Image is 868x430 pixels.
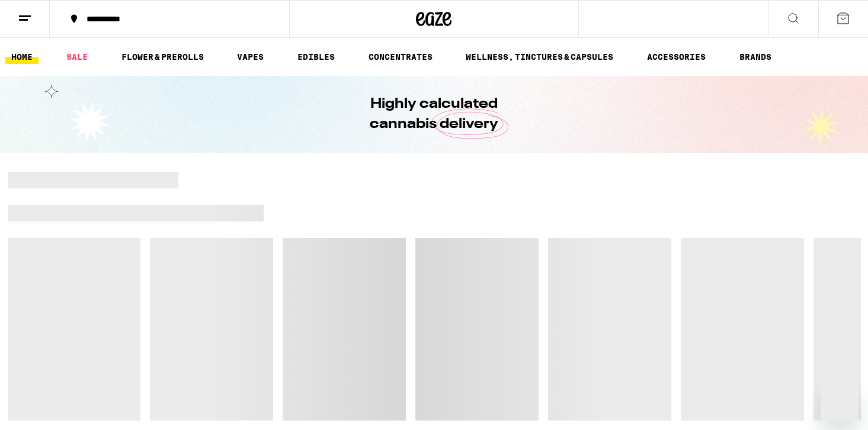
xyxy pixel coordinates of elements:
a: ACCESSORIES [641,50,712,64]
a: WELLNESS, TINCTURES & CAPSULES [460,50,619,64]
a: EDIBLES [292,50,341,64]
a: FLOWER & PREROLLS [116,50,210,64]
a: SALE [60,50,94,64]
h1: Highly calculated cannabis delivery [337,94,532,134]
a: HOME [5,50,39,64]
a: CONCENTRATES [363,50,438,64]
iframe: Button to launch messaging window [821,383,859,421]
a: BRANDS [734,50,777,64]
a: VAPES [231,50,270,64]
